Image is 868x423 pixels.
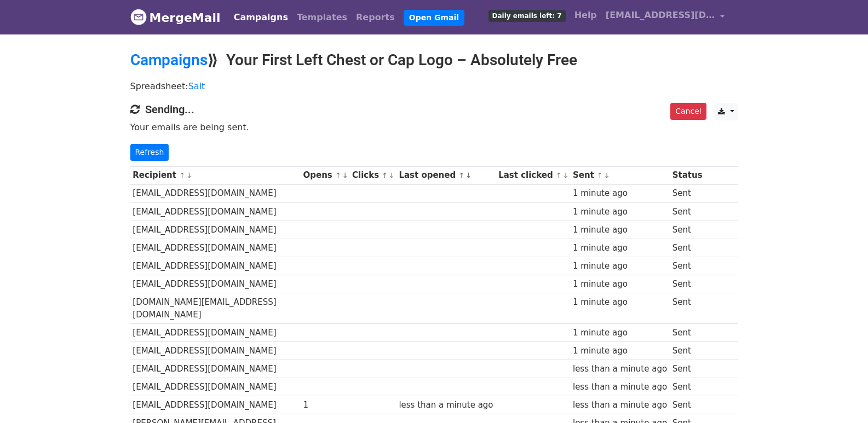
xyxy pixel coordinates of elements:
a: ↓ [604,171,610,179]
a: Reports [352,7,399,28]
a: Campaigns [229,7,292,28]
a: Campaigns [130,51,208,69]
div: 1 minute ago [573,327,667,339]
a: MergeMail [130,6,221,29]
a: ↑ [382,171,388,179]
div: 1 minute ago [573,296,667,309]
td: [EMAIL_ADDRESS][DOMAIN_NAME] [130,202,301,221]
a: ↓ [389,171,395,179]
td: [EMAIL_ADDRESS][DOMAIN_NAME] [130,275,301,293]
span: [EMAIL_ADDRESS][DOMAIN_NAME] [606,9,715,22]
a: ↓ [465,171,472,179]
td: [EMAIL_ADDRESS][DOMAIN_NAME] [130,239,301,257]
h2: ⟫ Your First Left Chest or Cap Logo – Absolutely Free [130,51,738,69]
th: Opens [301,166,350,184]
img: MergeMail logo [130,9,147,25]
td: [DOMAIN_NAME][EMAIL_ADDRESS][DOMAIN_NAME] [130,293,301,324]
div: 1 minute ago [573,242,667,254]
td: [EMAIL_ADDRESS][DOMAIN_NAME] [130,221,301,239]
div: less than a minute ago [573,381,667,393]
td: [EMAIL_ADDRESS][DOMAIN_NAME] [130,341,301,360]
a: ↓ [342,171,348,179]
a: Cancel [670,103,706,120]
td: [EMAIL_ADDRESS][DOMAIN_NAME] [130,323,301,341]
td: Sent [670,257,705,275]
td: Sent [670,184,705,202]
th: Last clicked [496,166,570,184]
div: 1 minute ago [573,206,667,218]
td: [EMAIL_ADDRESS][DOMAIN_NAME] [130,184,301,202]
div: 1 minute ago [573,260,667,273]
td: Sent [670,323,705,341]
td: Sent [670,202,705,221]
div: 1 minute ago [573,224,667,236]
td: [EMAIL_ADDRESS][DOMAIN_NAME] [130,396,301,414]
a: ↑ [335,171,341,179]
a: Help [570,4,601,26]
td: Sent [670,293,705,324]
a: Salt [188,81,205,91]
div: less than a minute ago [573,399,667,412]
a: ↑ [597,171,603,179]
div: 1 minute ago [573,278,667,291]
th: Recipient [130,166,301,184]
td: Sent [670,360,705,378]
td: [EMAIL_ADDRESS][DOMAIN_NAME] [130,257,301,275]
div: less than a minute ago [573,363,667,375]
div: 1 minute ago [573,345,667,357]
a: Refresh [130,144,169,161]
a: Templates [292,7,352,28]
a: [EMAIL_ADDRESS][DOMAIN_NAME] [601,4,729,30]
a: ↓ [563,171,569,179]
span: Daily emails left: 7 [488,10,566,22]
p: Your emails are being sent. [130,121,738,133]
td: [EMAIL_ADDRESS][DOMAIN_NAME] [130,378,301,396]
div: 1 [303,399,347,412]
td: Sent [670,378,705,396]
a: Open Gmail [404,10,464,26]
td: Sent [670,275,705,293]
td: Sent [670,239,705,257]
h4: Sending... [130,103,738,116]
div: less than a minute ago [399,399,493,412]
th: Clicks [349,166,396,184]
td: Sent [670,221,705,239]
a: ↓ [186,171,192,179]
div: 1 minute ago [573,187,667,200]
a: ↑ [458,171,464,179]
td: Sent [670,341,705,360]
th: Last opened [396,166,496,184]
th: Status [670,166,705,184]
a: ↑ [179,171,185,179]
a: ↑ [556,171,562,179]
p: Spreadsheet: [130,80,738,92]
th: Sent [570,166,670,184]
td: Sent [670,396,705,414]
a: Daily emails left: 7 [484,4,570,26]
td: [EMAIL_ADDRESS][DOMAIN_NAME] [130,360,301,378]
